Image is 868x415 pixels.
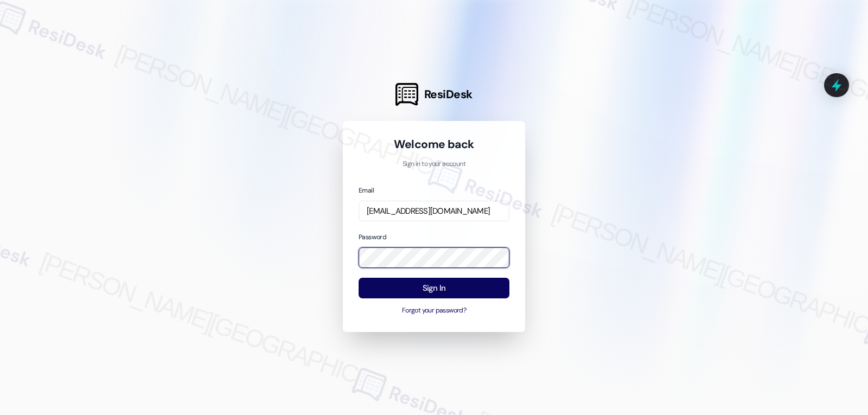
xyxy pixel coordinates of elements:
label: Password [359,233,386,241]
button: Sign In [359,278,509,299]
img: ResiDesk Logo [395,83,418,106]
label: Email [359,186,374,195]
p: Sign in to your account [359,159,509,169]
input: name@example.com [359,201,509,222]
button: Forgot your password? [359,306,509,316]
span: ResiDesk [424,87,473,102]
h1: Welcome back [359,137,509,152]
